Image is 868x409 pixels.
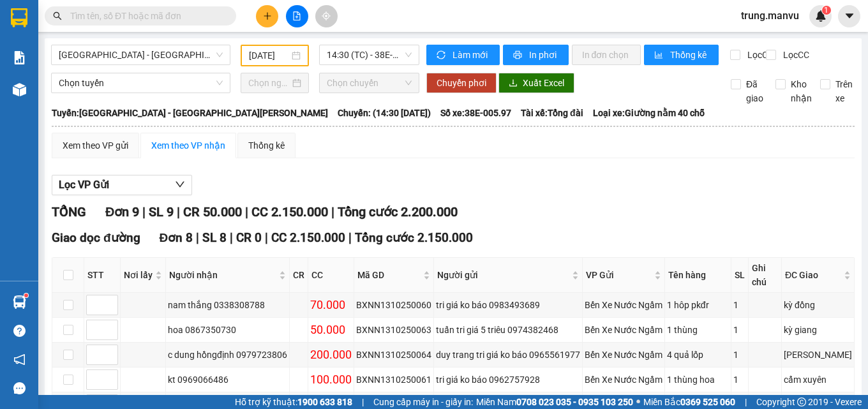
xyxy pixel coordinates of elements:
[529,48,558,62] span: In phơi
[784,348,852,362] div: [PERSON_NAME]
[354,293,434,318] td: BXNN1310250060
[11,8,27,27] img: logo-vxr
[310,296,352,314] div: 70.000
[236,230,262,245] span: CR 0
[356,323,431,337] div: BXNN1310250063
[426,45,500,65] button: syncLàm mới
[53,11,62,20] span: search
[52,204,86,219] span: TỔNG
[175,179,185,190] span: down
[742,48,775,62] span: Lọc CR
[373,395,473,409] span: Cung cấp máy in - giấy in:
[665,258,731,293] th: Tên hàng
[436,298,580,312] div: tri giá ko báo 0983493689
[338,106,431,120] span: Chuyến: (14:30 [DATE])
[13,325,26,337] span: question-circle
[440,106,511,120] span: Số xe: 38E-005.97
[356,298,431,312] div: BXNN1310250060
[124,268,153,282] span: Nơi lấy
[235,395,352,409] span: Hỗ trợ kỹ thuật:
[245,204,248,219] span: |
[355,230,473,245] span: Tổng cước 2.150.000
[593,106,705,120] span: Loại xe: Giường nằm 40 chỗ
[585,348,662,362] div: Bến Xe Nước Ngầm
[310,321,352,339] div: 50.000
[13,83,26,96] img: warehouse-icon
[168,348,287,362] div: c dung hồngđịnh 0979723806
[778,48,811,62] span: Lọc CC
[822,6,831,15] sup: 1
[168,323,287,337] div: hoa 0867350730
[667,348,729,362] div: 4 quả lốp
[784,323,852,337] div: kỳ giang
[583,318,665,343] td: Bến Xe Nước Ngầm
[196,230,199,245] span: |
[585,323,662,337] div: Bến Xe Nước Ngầm
[52,108,328,118] b: Tuyến: [GEOGRAPHIC_DATA] - [GEOGRAPHIC_DATA][PERSON_NAME]
[59,177,109,193] span: Lọc VP Gửi
[271,230,345,245] span: CC 2.150.000
[680,397,735,407] strong: 0369 525 060
[830,77,858,105] span: Trên xe
[733,298,746,312] div: 1
[749,258,782,293] th: Ghi chú
[310,371,352,389] div: 100.000
[263,11,272,20] span: plus
[348,230,352,245] span: |
[338,204,458,219] span: Tổng cước 2.200.000
[784,298,852,312] div: kỳ đồng
[265,230,268,245] span: |
[731,8,809,24] span: trung.manvu
[356,348,431,362] div: BXNN1310250064
[248,138,285,152] div: Thống kê
[838,5,860,27] button: caret-down
[168,298,287,312] div: nam thắng 0338308788
[52,230,140,245] span: Giao dọc đường
[797,398,806,406] span: copyright
[745,395,747,409] span: |
[142,204,146,219] span: |
[453,48,490,62] span: Làm mới
[202,230,227,245] span: SL 8
[52,175,192,195] button: Lọc VP Gửi
[331,204,334,219] span: |
[59,45,223,64] span: Hà Nội - Kỳ Anh
[731,258,749,293] th: SL
[786,77,817,105] span: Kho nhận
[436,348,580,362] div: duy trang tri giá ko báo 0965561977
[476,395,633,409] span: Miền Nam
[84,258,121,293] th: STT
[248,76,290,90] input: Chọn ngày
[733,348,746,362] div: 1
[586,268,652,282] span: VP Gửi
[256,5,278,27] button: plus
[815,10,827,22] img: icon-new-feature
[297,397,352,407] strong: 1900 633 818
[585,298,662,312] div: Bến Xe Nước Ngầm
[177,204,180,219] span: |
[315,5,338,27] button: aim
[356,373,431,387] div: BXNN1310250061
[160,230,193,245] span: Đơn 8
[286,5,308,27] button: file-add
[636,399,640,405] span: ⚪️
[362,395,364,409] span: |
[290,258,308,293] th: CR
[357,268,421,282] span: Mã GD
[437,50,447,61] span: sync
[168,373,287,387] div: kt 0969066486
[354,343,434,368] td: BXNN1310250064
[149,204,174,219] span: SL 9
[354,368,434,392] td: BXNN1310250061
[583,343,665,368] td: Bến Xe Nước Ngầm
[59,73,223,93] span: Chọn tuyến
[654,50,665,61] span: bar-chart
[436,373,580,387] div: tri giá ko báo 0962757928
[354,318,434,343] td: BXNN1310250063
[310,346,352,364] div: 200.000
[733,373,746,387] div: 1
[70,9,221,23] input: Tìm tên, số ĐT hoặc mã đơn
[498,73,574,93] button: downloadXuất Excel
[63,138,128,152] div: Xem theo VP gửi
[667,323,729,337] div: 1 thùng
